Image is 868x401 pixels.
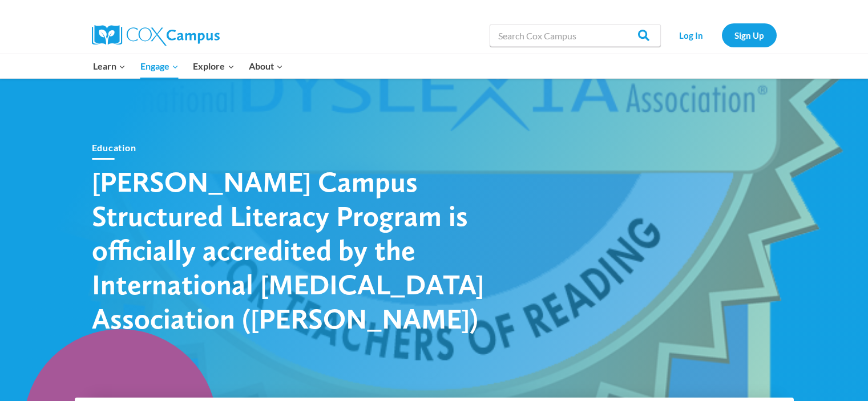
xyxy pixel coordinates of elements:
[667,23,777,47] nav: Secondary Navigation
[667,23,716,47] a: Log In
[86,54,290,78] nav: Primary Navigation
[92,142,136,153] a: Education
[249,59,283,74] span: About
[93,59,126,74] span: Learn
[140,59,179,74] span: Engage
[490,24,661,47] input: Search Cox Campus
[92,164,491,335] h1: [PERSON_NAME] Campus Structured Literacy Program is officially accredited by the International [M...
[193,59,234,74] span: Explore
[92,25,220,46] img: Cox Campus
[722,23,777,47] a: Sign Up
